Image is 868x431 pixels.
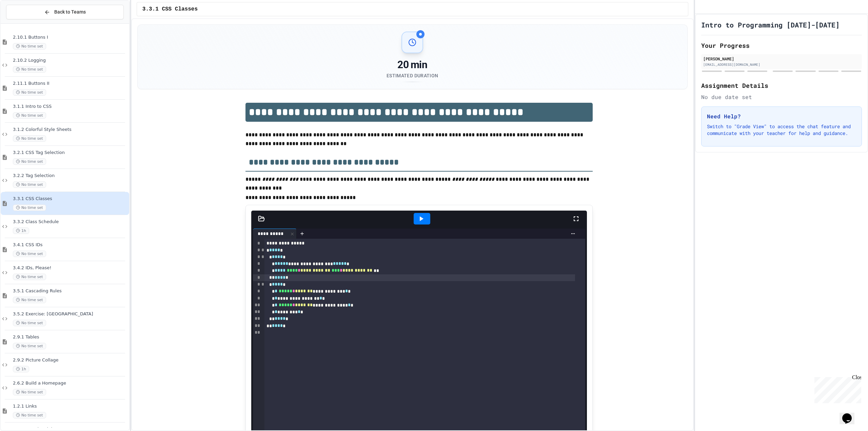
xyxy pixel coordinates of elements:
iframe: chat widget [812,374,861,403]
span: 3.4.1 CSS IDs [13,242,128,248]
span: 1h [13,228,29,234]
span: 2.6.2 Build a Homepage [13,380,128,386]
div: [PERSON_NAME] [703,56,860,62]
h2: Your Progress [701,41,862,50]
div: Estimated Duration [387,72,438,79]
span: 1.2.1 Links [13,404,128,409]
h3: Need Help? [707,112,856,120]
span: No time set [13,343,46,349]
span: 3.4.2 IDs, Please! [13,265,128,271]
span: No time set [13,158,46,165]
span: No time set [13,89,46,96]
span: 1h [13,366,29,372]
span: No time set [13,412,46,418]
span: 3.1.2 Colorful Style Sheets [13,127,128,133]
span: 2.9.1 Tables [13,334,128,340]
span: 2.11.1 Buttons II [13,81,128,86]
iframe: chat widget [840,404,861,424]
div: Chat with us now!Close [3,3,47,43]
span: 3.2.1 CSS Tag Selection [13,150,128,156]
span: No time set [13,204,46,211]
span: 2.10.2 Logging [13,58,128,63]
span: No time set [13,135,46,142]
span: No time set [13,297,46,303]
button: Back to Teams [6,5,124,19]
span: Back to Teams [54,8,86,16]
span: 3.3.1 CSS Classes [13,196,128,202]
h1: Intro to Programming [DATE]-[DATE] [701,20,840,30]
span: 2.10.1 Buttons I [13,35,128,40]
div: [EMAIL_ADDRESS][DOMAIN_NAME] [703,62,860,67]
div: 20 min [387,59,438,71]
span: 3.1.1 Intro to CSS [13,104,128,110]
span: 2.9.2 Picture Collage [13,357,128,363]
span: 3.3.1 CSS Classes [142,5,198,13]
span: No time set [13,320,46,326]
div: No due date set [701,93,862,101]
span: No time set [13,389,46,395]
span: No time set [13,274,46,280]
span: No time set [13,43,46,50]
span: 3.2.2 Tag Selection [13,173,128,179]
span: No time set [13,251,46,257]
span: 3.5.2 Exercise: [GEOGRAPHIC_DATA] [13,311,128,317]
span: 3.3.2 Class Schedule [13,219,128,225]
span: No time set [13,181,46,188]
span: No time set [13,112,46,119]
h2: Assignment Details [701,81,862,90]
p: Switch to "Grade View" to access the chat feature and communicate with your teacher for help and ... [707,123,856,137]
span: 3.5.1 Cascading Rules [13,288,128,294]
span: No time set [13,66,46,73]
